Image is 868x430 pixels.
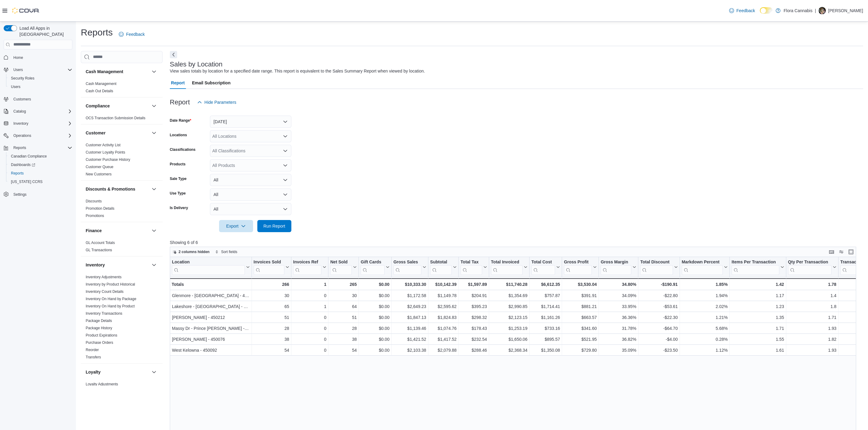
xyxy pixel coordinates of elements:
[213,248,240,256] button: Sort fields
[491,259,523,275] div: Total Invoiced
[9,83,72,90] span: Users
[86,318,112,323] span: Package Details
[13,133,31,138] span: Operations
[210,174,291,186] button: All
[86,275,122,279] span: Inventory Adjustments
[11,144,29,151] button: Reports
[172,303,250,310] div: Lakeshore - [GEOGRAPHIC_DATA] - 450372
[192,77,231,89] span: Email Subscription
[13,67,23,72] span: Users
[361,281,389,288] div: $0.00
[11,132,34,139] button: Operations
[640,259,673,275] div: Total Discount
[784,7,812,14] p: Flora Cannabis
[361,259,389,275] button: Gift Cards
[13,97,31,102] span: Customers
[393,281,426,288] div: $10,333.30
[788,259,831,265] div: Qty Per Transaction
[86,206,115,211] a: Promotion Details
[170,133,187,137] label: Locations
[330,281,357,288] div: 265
[6,74,75,83] button: Security Roles
[253,281,289,288] div: 266
[11,120,31,127] button: Inventory
[11,162,35,167] span: Dashboards
[86,157,130,162] a: Customer Purchase History
[531,259,555,265] div: Total Cost
[9,83,23,90] a: Users
[253,292,289,299] div: 30
[150,227,158,234] button: Finance
[564,259,597,275] button: Gross Profit
[430,259,457,275] button: Subtotal
[116,28,147,40] a: Feedback
[681,281,727,288] div: 1.85%
[330,259,352,275] div: Net Sold
[531,281,560,288] div: $6,612.35
[788,314,836,321] div: 1.71
[681,259,722,265] div: Markdown Percent
[11,84,20,89] span: Users
[172,325,250,332] div: Massy Dr - Prince [PERSON_NAME] - 450075
[81,273,163,363] div: Inventory
[430,281,457,288] div: $10,142.39
[81,114,163,124] div: Compliance
[330,259,357,275] button: Net Sold
[361,259,385,275] div: Gift Card Sales
[640,281,678,288] div: -$190.91
[86,116,146,120] span: OCS Transaction Submission Details
[361,314,389,321] div: $0.00
[11,96,33,103] a: Customers
[17,25,72,37] span: Load All Apps in [GEOGRAPHIC_DATA]
[81,198,163,222] div: Discounts & Promotions
[170,51,177,58] button: Next
[461,259,487,275] button: Total Tax
[86,304,135,308] a: Inventory On Hand by Product
[86,103,149,109] button: Compliance
[11,76,34,81] span: Security Roles
[393,259,426,275] button: Gross Sales
[564,259,592,275] div: Gross Profit
[828,7,863,14] p: [PERSON_NAME]
[361,325,389,332] div: $0.00
[293,259,321,265] div: Invoices Ref
[293,325,326,332] div: 0
[491,292,527,299] div: $1,354.69
[12,8,39,14] img: Cova
[847,248,855,256] button: Enter fullscreen
[86,143,121,147] a: Customer Activity List
[531,292,560,299] div: $757.87
[11,95,72,103] span: Customers
[531,259,555,275] div: Total Cost
[461,281,487,288] div: $1,597.89
[430,314,457,321] div: $1,824.83
[393,303,426,310] div: $2,649.23
[86,130,105,136] h3: Customer
[86,340,113,345] a: Purchase Orders
[13,121,28,126] span: Inventory
[86,213,104,218] span: Promotions
[13,145,26,150] span: Reports
[293,259,321,275] div: Invoices Ref
[736,8,755,14] span: Feedback
[11,190,72,198] span: Settings
[86,289,124,294] span: Inventory Count Details
[9,161,38,168] a: Dashboards
[253,314,289,321] div: 51
[491,259,527,275] button: Total Invoiced
[11,120,72,127] span: Inventory
[86,172,112,176] a: New Customers
[86,348,99,352] a: Reorder
[601,303,636,310] div: 33.95%
[6,161,75,169] a: Dashboards
[640,292,678,299] div: -$22.80
[531,259,560,275] button: Total Cost
[86,199,102,203] a: Discounts
[732,314,784,321] div: 1.35
[81,80,163,97] div: Cash Management
[172,281,250,288] div: Totals
[6,152,75,161] button: Canadian Compliance
[86,228,149,234] button: Finance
